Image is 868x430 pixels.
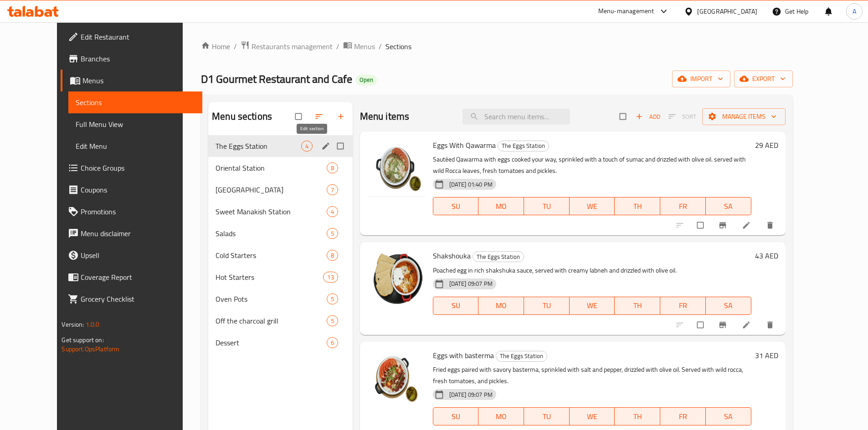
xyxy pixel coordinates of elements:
[706,297,751,315] button: SA
[498,141,549,152] div: The Eggs Station
[327,206,338,217] div: items
[496,351,547,362] div: The Eggs Station
[446,180,496,189] span: [DATE] 01:40 PM
[615,407,660,425] button: TH
[524,407,570,425] button: TU
[570,407,615,425] button: WE
[367,249,426,308] img: Shakshouka
[614,108,633,125] span: Select section
[618,410,657,423] span: TH
[343,40,375,52] a: Menus
[61,157,202,179] a: Choice Groups
[664,200,702,213] span: FR
[615,197,660,215] button: TH
[81,228,195,239] span: Menu disclaimer
[241,40,333,52] a: Restaurants management
[216,272,323,283] span: Hot Starters
[433,364,751,387] p: Fried eggs paired with savory basterma, sprinkled with salt and pepper, drizzled with olive oil. ...
[327,250,338,261] div: items
[76,97,195,108] span: Sections
[742,320,753,329] a: Edit menu item
[573,299,611,312] span: WE
[482,299,520,312] span: MO
[437,200,475,213] span: SU
[633,110,663,124] button: Add
[216,315,326,326] span: Off the charcoal grill
[208,135,353,157] div: The Eggs Station4edit
[81,206,195,217] span: Promotions
[216,162,326,173] span: Oriental Station
[327,317,338,325] span: 5
[216,293,326,304] span: Oven Pots
[713,215,734,235] button: Branch-specific-item
[482,410,520,423] span: MO
[524,297,570,315] button: TU
[360,110,410,123] h2: Menu items
[81,293,195,304] span: Grocery Checklist
[354,41,375,52] span: Menus
[216,184,326,195] span: [GEOGRAPHIC_DATA]
[208,266,353,288] div: Hot Starters13
[433,197,479,215] button: SU
[216,206,326,217] span: Sweet Manakish Station
[482,200,520,213] span: MO
[61,26,202,48] a: Edit Restaurant
[327,228,338,239] div: items
[709,200,748,213] span: SA
[324,273,337,282] span: 13
[498,141,549,151] span: The Eggs Station
[327,251,338,260] span: 8
[433,407,479,425] button: SU
[478,407,524,425] button: MO
[615,297,660,315] button: TH
[433,138,496,152] span: Eggs With Qawarma
[367,349,426,407] img: Eggs with basterma
[76,141,195,152] span: Edit Menu
[208,244,353,266] div: Cold Starters8
[61,223,202,244] a: Menu disclaimer
[633,110,663,124] span: Add item
[86,319,100,330] span: 1.0.0
[216,141,301,152] span: The Eggs Station
[216,250,326,261] span: Cold Starters
[660,197,706,215] button: FR
[331,106,353,126] button: Add section
[61,48,202,70] a: Branches
[216,228,326,239] div: Salads
[323,272,338,283] div: items
[433,249,471,263] span: Shakshouka
[741,73,786,85] span: export
[81,53,195,64] span: Branches
[528,200,566,213] span: TU
[327,293,338,304] div: items
[496,351,547,361] span: The Eggs Station
[679,73,723,85] span: import
[433,154,751,177] p: Sautéed Qawarma with eggs cooked your way, sprinkled with a touch of sumac and drizzled with oliv...
[327,295,338,304] span: 5
[734,71,793,87] button: export
[290,108,309,125] span: Select all sections
[385,41,411,52] span: Sections
[208,157,353,179] div: Oriental Station8
[81,272,195,283] span: Coverage Report
[636,111,660,122] span: Add
[692,217,711,234] span: Select to update
[742,221,753,230] a: Edit menu item
[208,332,353,354] div: Dessert6
[709,299,748,312] span: SA
[706,197,751,215] button: SA
[327,339,338,347] span: 6
[327,229,338,238] span: 5
[301,141,313,152] div: items
[82,75,195,86] span: Menus
[208,201,353,223] div: Sweet Manakish Station4
[755,349,778,362] h6: 31 AED
[212,110,272,123] h2: Menu sections
[356,75,377,86] div: Open
[433,265,751,276] p: Poached egg in rich shakshuka sauce, served with creamy labneh and drizzled with olive oil.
